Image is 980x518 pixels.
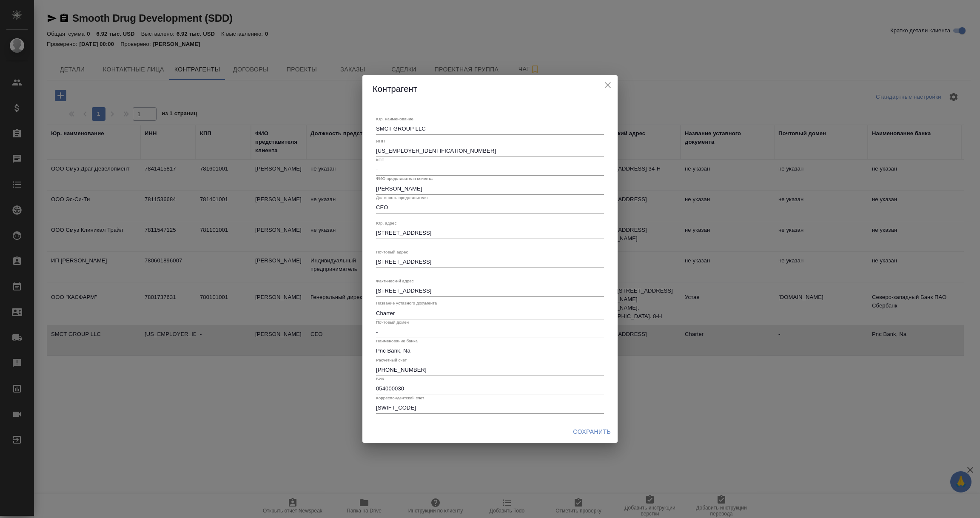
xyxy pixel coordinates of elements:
[573,427,611,437] span: Сохранить
[376,125,604,132] textarea: SMCT GROUP LLC
[376,158,385,162] label: КПП
[376,320,409,324] label: Почтовый домен
[376,117,413,121] label: Юр. наименование
[373,84,417,94] span: Контрагент
[376,230,604,236] textarea: [STREET_ADDRESS]
[376,377,384,381] label: БИК
[376,195,427,199] label: Должность представителя
[570,424,614,440] button: Сохранить
[376,279,414,283] label: Фактический адрес
[376,339,418,343] label: Наименование банка
[376,259,604,265] textarea: [STREET_ADDRESS]
[376,287,604,294] textarea: [STREET_ADDRESS]
[376,221,396,225] label: Юр. адрес
[376,358,407,362] label: Расчетный счет
[601,79,614,91] button: close
[376,396,424,400] label: Корреспондентский счет
[376,301,437,305] label: Название уставного документа
[376,139,385,143] label: ИНН
[376,176,433,181] label: ФИО представителя клиента
[376,250,408,254] label: Почтовый адрес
